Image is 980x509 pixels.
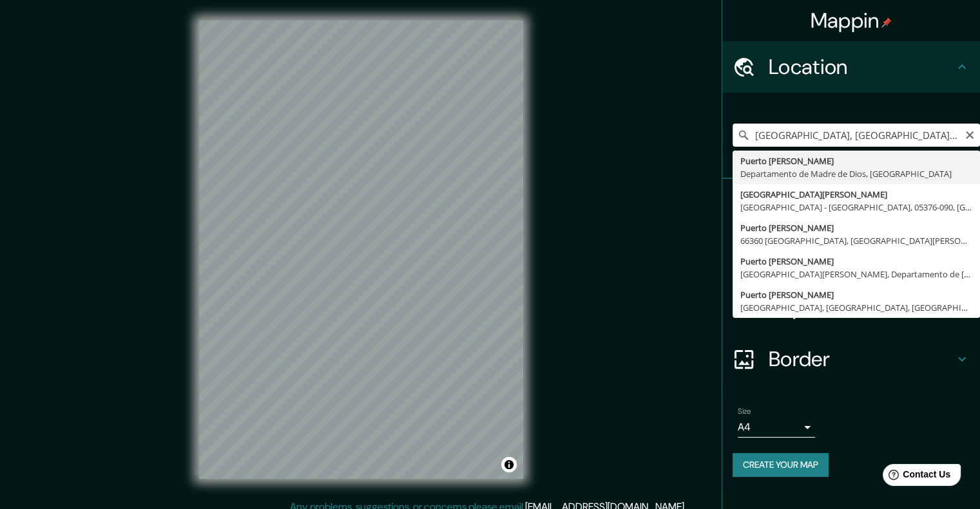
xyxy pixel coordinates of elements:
[740,255,972,268] div: Puerto [PERSON_NAME]
[722,179,980,230] div: Pins
[740,288,972,301] div: Puerto [PERSON_NAME]
[740,167,972,180] div: Departamento de Madre de Dios, [GEOGRAPHIC_DATA]
[740,268,972,281] div: [GEOGRAPHIC_DATA][PERSON_NAME], Departamento de [GEOGRAPHIC_DATA], [GEOGRAPHIC_DATA]
[733,124,980,147] input: Pick your city or area
[740,234,972,247] div: 66360 [GEOGRAPHIC_DATA], [GEOGRAPHIC_DATA][PERSON_NAME], [GEOGRAPHIC_DATA]
[881,17,892,28] img: pin-icon.png
[740,301,972,314] div: [GEOGRAPHIC_DATA], [GEOGRAPHIC_DATA], [GEOGRAPHIC_DATA]
[501,457,517,472] button: Toggle attribution
[769,346,954,372] h4: Border
[722,230,980,282] div: Style
[811,8,892,33] h4: Mappin
[199,21,523,479] canvas: Map
[722,41,980,93] div: Location
[769,54,954,80] h4: Location
[740,201,972,214] div: [GEOGRAPHIC_DATA] - [GEOGRAPHIC_DATA], 05376-090, [GEOGRAPHIC_DATA]
[740,154,972,167] div: Puerto [PERSON_NAME]
[769,295,954,320] h4: Layout
[722,333,980,385] div: Border
[740,188,972,201] div: [GEOGRAPHIC_DATA][PERSON_NAME]
[740,221,972,234] div: Puerto [PERSON_NAME]
[738,417,815,438] div: A4
[738,406,751,417] label: Size
[865,459,966,495] iframe: Help widget launcher
[965,128,975,140] button: Clear
[722,282,980,333] div: Layout
[733,453,829,477] button: Create your map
